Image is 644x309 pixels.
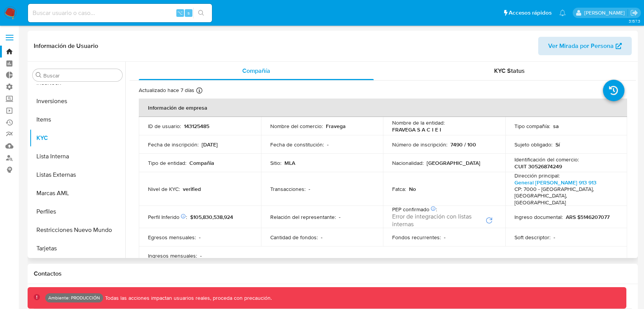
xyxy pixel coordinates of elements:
button: Restricciones Nuevo Mundo [30,221,125,239]
p: Fatca : [392,186,406,192]
button: KYC [30,129,125,147]
p: Fondos recurrentes : [392,234,441,241]
p: - [327,141,329,148]
button: Reintentar [485,217,493,224]
p: 143125485 [184,123,209,130]
span: KYC Status [494,66,525,75]
p: Fravega [326,123,346,130]
p: - [444,234,445,241]
button: Lista Interna [30,147,125,166]
p: Relación del representante : [270,214,336,220]
a: General [PERSON_NAME] 913 913 [514,179,596,186]
p: valeria.monge@mercadolibre.com [584,9,628,16]
p: Soft descriptor : [514,234,550,241]
p: - [321,234,322,241]
span: Ver Mirada por Persona [548,37,614,55]
p: Sujeto obligado : [514,141,552,148]
h4: CP: 7000 - [GEOGRAPHIC_DATA], [GEOGRAPHIC_DATA], [GEOGRAPHIC_DATA] [514,186,615,206]
p: - [200,252,202,259]
p: verified [183,186,201,192]
button: Listas Externas [30,166,125,184]
p: Compañia [189,159,214,166]
p: [DATE] [202,141,218,148]
p: ID de usuario : [148,123,181,130]
button: Marcas AML [30,184,125,202]
p: [GEOGRAPHIC_DATA] [427,159,480,166]
h1: Información de Usuario [34,42,98,50]
p: Identificación del comercio : [514,156,579,163]
p: Actualizado hace 7 días [139,87,194,94]
button: Ver Mirada por Persona [538,37,632,55]
button: Inversiones [30,92,125,110]
p: - [309,186,310,192]
button: Perfiles [30,202,125,221]
span: Compañía [242,66,270,75]
p: sa [553,123,559,130]
p: Transacciones : [270,186,306,192]
span: Error de integración con listas internas [392,213,484,228]
p: - [339,214,340,220]
input: Buscar usuario o caso... [28,8,212,18]
p: Sitio : [270,159,281,166]
p: Todas las acciones impactan usuarios reales, proceda con precaución. [103,294,272,302]
p: - [554,234,555,241]
input: Buscar [43,72,119,79]
p: Número de inscripción : [392,141,447,148]
th: Información de empresa [139,99,627,117]
p: CUIT 30526874249 [514,163,562,170]
span: $105,830,538,924 [190,213,233,221]
p: MLA [284,159,295,166]
p: Perfil Inferido : [148,214,187,220]
span: Accesos rápidos [509,9,552,17]
p: Cantidad de fondos : [270,234,318,241]
p: Tipo compañía : [514,123,550,130]
button: Items [30,110,125,129]
p: 7490 / 100 [450,141,476,148]
p: No [409,186,416,192]
p: - [199,234,200,241]
p: Nivel de KYC : [148,186,180,192]
p: ARS $5146207077 [566,214,609,220]
button: search-icon [193,8,209,18]
p: Sí [555,141,560,148]
p: Ingreso documental : [514,214,563,220]
a: Notificaciones [559,10,566,16]
p: Ambiente: PRODUCCIÓN [48,296,100,299]
button: Buscar [36,72,42,78]
a: Salir [630,9,638,17]
p: PEP confirmado : [392,206,437,213]
h1: Contactos [34,270,632,278]
span: ⌥ [177,9,183,16]
p: Nombre del comercio : [270,123,323,130]
p: FRAVEGA S A C I E I [392,126,441,133]
p: Tipo de entidad : [148,159,186,166]
p: Nombre de la entidad : [392,119,445,126]
p: Nacionalidad : [392,159,424,166]
button: Tarjetas [30,239,125,258]
span: s [187,9,190,16]
p: Fecha de constitución : [270,141,324,148]
p: Egresos mensuales : [148,234,196,241]
p: Dirección principal : [514,172,560,179]
p: Ingresos mensuales : [148,252,197,259]
p: Fecha de inscripción : [148,141,199,148]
